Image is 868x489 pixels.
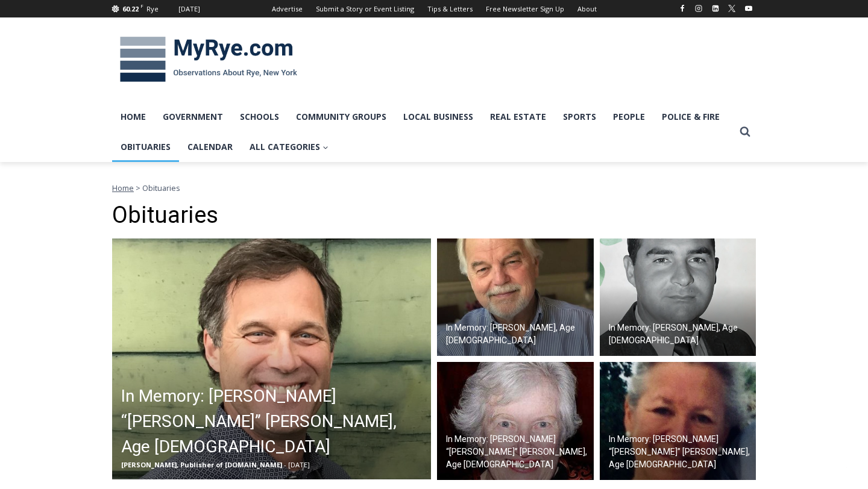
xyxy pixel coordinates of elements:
a: Real Estate [482,102,555,132]
img: Obituary - Margaret Sweeney [437,362,594,480]
img: MyRye.com [112,28,305,91]
h2: In Memory: [PERSON_NAME], Age [DEMOGRAPHIC_DATA] [609,322,753,347]
span: 60.22 [122,4,139,13]
a: Community Groups [288,102,395,132]
a: Obituaries [112,132,179,162]
img: Obituary - Eugene Mulhern [600,238,756,357]
span: All Categories [250,140,329,154]
a: Home [112,182,134,193]
span: Obituaries [142,182,180,193]
a: All Categories [241,132,337,162]
span: [PERSON_NAME], Publisher of [DOMAIN_NAME] [121,460,282,469]
a: Home [112,102,154,132]
nav: Primary Navigation [112,102,734,163]
a: Police & Fire [653,102,728,132]
button: View Search Form [734,121,756,143]
a: YouTube [741,1,756,16]
a: Linkedin [708,1,723,16]
a: In Memory: [PERSON_NAME], Age [DEMOGRAPHIC_DATA] [437,238,594,357]
h1: Obituaries [112,202,756,229]
a: In Memory: [PERSON_NAME] “[PERSON_NAME]” [PERSON_NAME], Age [DEMOGRAPHIC_DATA] [600,362,756,480]
img: Obituary - John Gleason [437,238,594,357]
img: Obituary - William Nicholas Leary (Bill) [112,238,431,479]
span: > [136,182,140,193]
span: F [140,2,143,9]
span: [DATE] [288,460,310,469]
a: People [605,102,653,132]
h2: In Memory: [PERSON_NAME] “[PERSON_NAME]” [PERSON_NAME], Age [DEMOGRAPHIC_DATA] [446,433,591,471]
div: [DATE] [178,4,200,14]
img: Obituary - Diana Steers - 2 [600,362,756,480]
a: Local Business [395,102,482,132]
a: Instagram [691,1,706,16]
a: Facebook [675,1,690,16]
a: Government [154,102,231,132]
h2: In Memory: [PERSON_NAME] “[PERSON_NAME]” [PERSON_NAME], Age [DEMOGRAPHIC_DATA] [609,433,753,471]
a: Calendar [179,132,241,162]
h2: In Memory: [PERSON_NAME] “[PERSON_NAME]” [PERSON_NAME], Age [DEMOGRAPHIC_DATA] [121,384,428,459]
a: Schools [231,102,288,132]
nav: Breadcrumbs [112,182,756,194]
h2: In Memory: [PERSON_NAME], Age [DEMOGRAPHIC_DATA] [446,322,591,347]
a: In Memory: [PERSON_NAME] “[PERSON_NAME]” [PERSON_NAME], Age [DEMOGRAPHIC_DATA] [PERSON_NAME], Pub... [112,238,431,479]
span: - [284,460,286,469]
a: X [725,1,739,16]
div: Rye [146,4,159,14]
a: In Memory: [PERSON_NAME] “[PERSON_NAME]” [PERSON_NAME], Age [DEMOGRAPHIC_DATA] [437,362,594,480]
a: In Memory: [PERSON_NAME], Age [DEMOGRAPHIC_DATA] [600,238,756,357]
a: Sports [555,102,605,132]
